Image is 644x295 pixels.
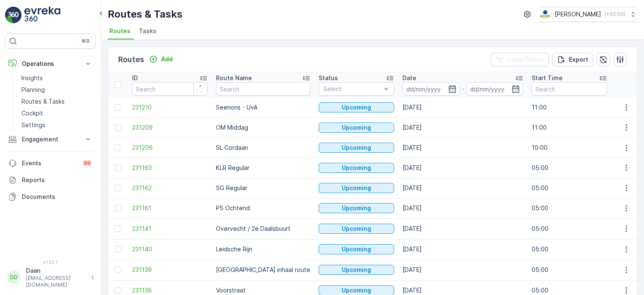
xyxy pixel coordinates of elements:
p: Engagement [22,135,79,144]
input: Search [532,82,607,96]
a: Reports [5,172,96,188]
p: Planning [21,86,45,94]
div: Toggle Row Selected [115,144,122,151]
div: DD [7,271,21,284]
p: 05:00 [532,184,607,192]
td: [DATE] [398,97,527,117]
div: Toggle Row Selected [115,205,122,211]
p: Seenons - UvA [216,103,310,112]
p: SL Cordaan [216,144,310,152]
p: Upcoming [342,144,371,152]
p: OM Middag [216,123,310,132]
p: SG Regular [216,184,310,192]
input: Search [132,82,208,96]
p: Voorstraat [216,286,310,295]
a: Insights [18,72,96,84]
p: 05:00 [532,204,607,212]
p: Upcoming [342,245,371,253]
a: Events99 [5,155,96,172]
span: Tasks [139,27,156,35]
button: Upcoming [319,183,394,193]
p: 05:00 [532,286,607,295]
div: Toggle Row Selected [115,104,122,111]
p: Reports [22,176,92,184]
span: 231162 [132,184,208,192]
p: 05:00 [532,245,607,253]
a: 231209 [132,123,208,132]
p: [EMAIL_ADDRESS][DOMAIN_NAME] [26,275,86,288]
p: Clear Filters [507,55,544,64]
img: logo_light-DOdMpM7g.png [24,7,60,23]
input: dd/mm/yyyy [402,82,460,96]
p: ID [132,74,138,82]
td: [DATE] [398,218,527,239]
a: Planning [18,84,96,96]
button: Upcoming [319,203,394,213]
p: Operations [22,60,79,68]
p: Upcoming [342,123,371,132]
button: Upcoming [319,224,394,234]
td: [DATE] [398,138,527,158]
button: Upcoming [319,123,394,133]
p: [GEOGRAPHIC_DATA] inhaal route [216,266,310,274]
p: 05:00 [532,164,607,172]
p: ⌘B [81,38,90,44]
td: [DATE] [398,117,527,138]
input: Search [216,82,310,96]
p: Status [319,74,338,82]
p: 11:00 [532,123,607,132]
div: Toggle Row Selected [115,266,122,273]
a: 231138 [132,286,208,295]
a: 231140 [132,245,208,253]
div: Toggle Row Selected [115,164,122,171]
p: Daan [26,266,86,275]
a: Settings [18,119,96,131]
p: Overvecht / 2e Daalsbuurt [216,225,310,233]
div: Toggle Row Selected [115,287,122,294]
a: 231141 [132,225,208,233]
span: 231139 [132,266,208,274]
img: logo [5,7,22,23]
button: Clear Filters [491,53,549,66]
a: 231210 [132,103,208,112]
p: Cockpit [21,109,43,117]
p: Routes [118,54,144,65]
p: [PERSON_NAME] [555,10,601,18]
div: Toggle Row Selected [115,225,122,232]
button: Operations [5,55,96,72]
p: Settings [21,121,45,129]
button: Engagement [5,131,96,148]
a: 231161 [132,204,208,212]
a: Cockpit [18,107,96,119]
div: Toggle Row Selected [115,185,122,191]
p: Upcoming [342,103,371,112]
button: Upcoming [319,265,394,275]
button: DDDaan[EMAIL_ADDRESS][DOMAIN_NAME] [5,266,96,288]
span: Routes [109,27,130,35]
a: 231206 [132,144,208,152]
p: Date [402,74,416,82]
p: Add [161,55,173,63]
p: Upcoming [342,164,371,172]
p: 10:00 [532,144,607,152]
button: Export [552,53,593,66]
p: - [462,84,465,94]
p: Upcoming [342,266,371,274]
p: Leidsche Rijn [216,245,310,253]
button: Upcoming [319,244,394,254]
p: Upcoming [342,204,371,212]
p: Export [569,55,588,64]
p: Upcoming [342,225,371,233]
p: 11:00 [532,103,607,112]
div: Toggle Row Selected [115,124,122,131]
p: Upcoming [342,184,371,192]
td: [DATE] [398,259,527,280]
p: Routes & Tasks [21,97,65,106]
a: 231163 [132,164,208,172]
